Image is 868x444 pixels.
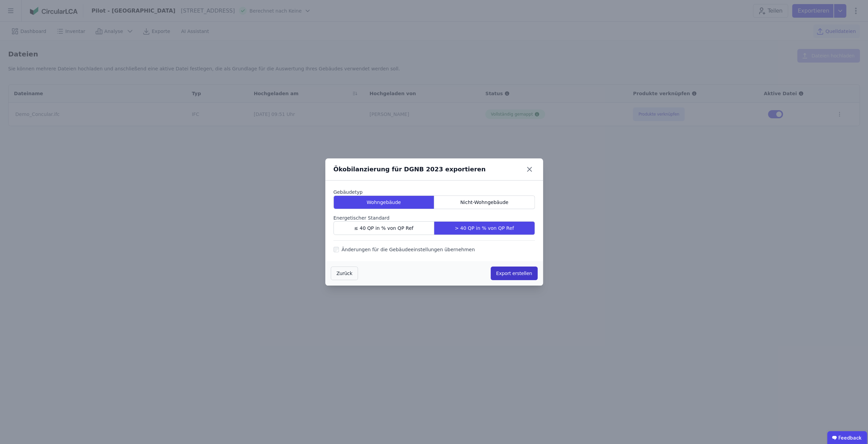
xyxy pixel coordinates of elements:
[460,199,508,206] span: Nicht-Wohngebäude
[366,199,401,206] span: Wohngebäude
[331,267,358,280] button: Zurück
[333,215,535,221] label: Energetischer Standard
[339,246,475,253] label: Änderungen für die Gebäudeeinstellungen übernehmen
[354,225,413,232] span: ≤ 40 QP in % von QP Ref
[491,267,538,280] button: Export erstellen
[333,165,486,174] div: Ökobilanzierung für DGNB 2023 exportieren
[455,225,514,232] span: > 40 QP in % von QP Ref
[333,189,535,195] label: Gebäudetyp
